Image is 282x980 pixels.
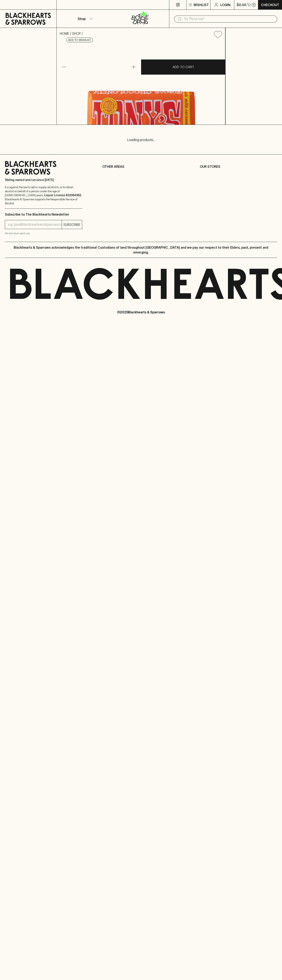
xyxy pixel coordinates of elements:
[220,2,230,7] p: Login
[5,212,82,217] p: Subscribe to The Blackhearts Newsletter
[78,16,86,21] p: Shop
[173,65,194,69] p: ADD TO CART
[5,231,82,235] p: We will never spam you
[57,41,225,125] img: 79458.png
[5,185,82,205] p: It is against the law to sell or supply alcohol to, or to obtain alcohol on behalf of a person un...
[253,4,255,6] p: 0
[237,2,246,7] p: $0.00
[57,2,60,7] p: ⠀
[141,59,225,75] button: ADD TO CART
[194,2,209,7] p: Wishlist
[261,2,279,7] p: Checkout
[184,16,274,22] input: Try "Pinot noir"
[60,32,69,35] a: HOME
[8,245,274,255] p: Blackhearts & Sparrows acknowledges the traditional Custodians of land throughout [GEOGRAPHIC_DAT...
[44,194,81,197] strong: Liquor License #32064953
[200,164,277,169] p: OUR STORES
[102,164,180,169] p: OTHER AREAS
[63,222,80,227] p: SUBSCRIBE
[212,29,224,40] button: Add to wishlist
[72,32,81,35] a: SHOP
[4,137,278,142] p: Loading products...
[62,220,82,229] button: SUBSCRIBE
[8,221,62,228] input: e.g. jane@blackheartsandsparrows.com.au
[66,38,93,42] button: Add to wishlist
[5,178,82,182] p: Sibling owned and run since [DATE]
[57,10,113,28] button: Shop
